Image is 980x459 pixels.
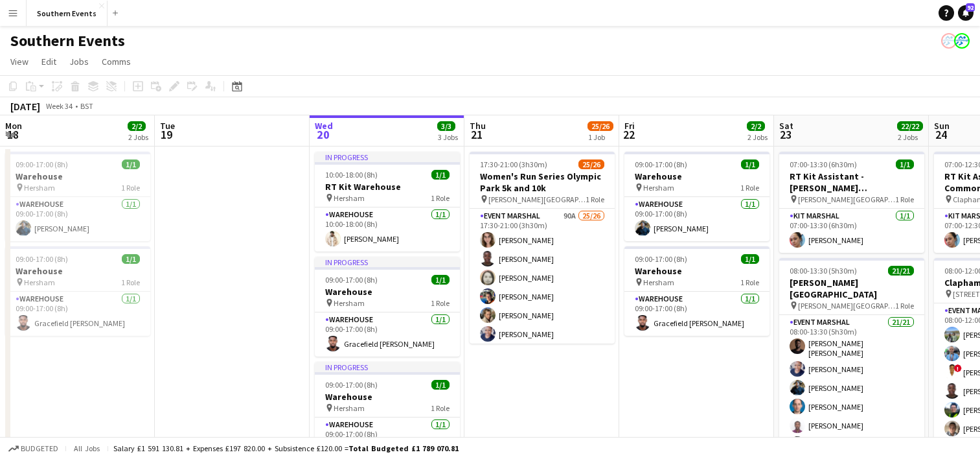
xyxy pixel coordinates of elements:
app-job-card: 08:00-13:30 (5h30m)21/21[PERSON_NAME][GEOGRAPHIC_DATA] [PERSON_NAME][GEOGRAPHIC_DATA]1 RoleEvent ... [779,258,924,450]
span: 22/22 [897,121,923,131]
span: Hersham [643,183,674,193]
div: 1 Job [588,132,613,142]
span: Hersham [24,183,55,193]
app-card-role: Kit Marshal1/107:00-13:30 (6h30m)[PERSON_NAME] [779,209,924,253]
a: Jobs [64,53,94,70]
h3: RT Kit Assistant - [PERSON_NAME][GEOGRAPHIC_DATA] [GEOGRAPHIC_DATA] [779,171,924,194]
a: View [5,53,34,70]
span: Sat [779,120,793,132]
span: 2/2 [747,121,765,131]
span: 1/1 [431,275,450,285]
h3: Warehouse [315,286,460,298]
span: 10:00-18:00 (8h) [325,170,378,180]
app-card-role: Warehouse1/109:00-17:00 (8h)Gracefield [PERSON_NAME] [624,292,769,336]
span: 25/26 [587,121,613,131]
span: 92 [966,3,975,12]
span: Jobs [69,56,89,67]
div: [DATE] [10,100,40,113]
div: 09:00-17:00 (8h)1/1Warehouse Hersham1 RoleWarehouse1/109:00-17:00 (8h)Gracefield [PERSON_NAME] [5,246,150,336]
div: 07:00-13:30 (6h30m)1/1RT Kit Assistant - [PERSON_NAME][GEOGRAPHIC_DATA] [GEOGRAPHIC_DATA] [PERSON... [779,152,924,253]
span: 19 [158,127,175,142]
span: 1 Role [895,301,914,311]
span: 1/1 [122,159,140,169]
div: 2 Jobs [128,132,148,142]
div: 3 Jobs [438,132,458,142]
app-job-card: 09:00-17:00 (8h)1/1Warehouse Hersham1 RoleWarehouse1/109:00-17:00 (8h)[PERSON_NAME] [624,152,769,241]
span: 20 [313,127,333,142]
span: 25/26 [578,159,604,169]
span: 09:00-17:00 (8h) [16,159,68,169]
span: 24 [932,127,950,142]
button: Budgeted [6,441,60,456]
span: Hersham [334,193,365,203]
app-job-card: In progress09:00-17:00 (8h)1/1Warehouse Hersham1 RoleWarehouse1/109:00-17:00 (8h)Gracefield [PERS... [315,257,460,357]
h3: Warehouse [624,265,769,277]
span: 09:00-17:00 (8h) [635,254,687,264]
span: Hersham [24,277,55,287]
span: Week 34 [43,101,75,111]
span: 08:00-13:30 (5h30m) [790,266,857,276]
span: Mon [5,120,22,132]
span: 22 [622,127,635,142]
app-user-avatar: RunThrough Events [954,33,970,49]
span: 09:00-17:00 (8h) [16,254,68,264]
span: ! [954,364,962,372]
app-job-card: 09:00-17:00 (8h)1/1Warehouse Hersham1 RoleWarehouse1/109:00-17:00 (8h)Gracefield [PERSON_NAME] [624,246,769,336]
span: 1 Role [431,403,450,413]
span: View [10,56,28,67]
app-card-role: Warehouse1/109:00-17:00 (8h)Gracefield [PERSON_NAME] [5,292,150,336]
span: Edit [41,56,56,67]
span: Sun [934,120,950,132]
span: 1 Role [431,298,450,308]
div: 2 Jobs [898,132,922,142]
span: 1/1 [431,170,450,180]
span: 2/2 [128,121,146,131]
span: 21 [468,127,486,142]
span: 09:00-17:00 (8h) [635,159,687,169]
div: In progress [315,362,460,372]
app-card-role: Warehouse1/109:00-17:00 (8h)Gracefield [PERSON_NAME] [315,312,460,357]
span: Hersham [334,403,365,413]
app-card-role: Warehouse1/109:00-17:00 (8h)[PERSON_NAME] [624,197,769,241]
span: Thu [470,120,486,132]
app-user-avatar: RunThrough Events [941,33,957,49]
a: 92 [958,5,974,21]
span: 1 Role [431,193,450,203]
h3: RT Kit Warehouse [315,181,460,193]
span: 1 Role [895,194,914,204]
app-job-card: 09:00-17:00 (8h)1/1Warehouse Hersham1 RoleWarehouse1/109:00-17:00 (8h)[PERSON_NAME] [5,152,150,241]
h3: Women's Run Series Olympic Park 5k and 10k [470,171,615,194]
span: 1/1 [741,254,759,264]
span: 1/1 [431,380,450,390]
h3: Warehouse [624,171,769,182]
span: Wed [315,120,333,132]
div: BST [80,101,93,111]
app-job-card: In progress10:00-18:00 (8h)1/1RT Kit Warehouse Hersham1 RoleWarehouse1/110:00-18:00 (8h)[PERSON_N... [315,152,460,252]
span: All jobs [71,443,102,453]
h3: Warehouse [315,391,460,403]
a: Edit [36,53,62,70]
span: [PERSON_NAME][GEOGRAPHIC_DATA] [798,301,895,311]
h3: Warehouse [5,265,150,277]
a: Comms [97,53,136,70]
div: In progress [315,257,460,267]
span: [PERSON_NAME][GEOGRAPHIC_DATA], [STREET_ADDRESS] [488,194,586,204]
span: 23 [777,127,793,142]
span: Comms [102,56,131,67]
span: 1/1 [741,159,759,169]
h3: [PERSON_NAME][GEOGRAPHIC_DATA] [779,277,924,300]
span: 21/21 [888,266,914,276]
span: 1 Role [121,277,140,287]
span: 1 Role [121,183,140,193]
div: In progress [315,152,460,162]
span: Hersham [643,277,674,287]
button: Southern Events [27,1,108,26]
span: Tue [160,120,175,132]
app-card-role: Warehouse1/109:00-17:00 (8h)[PERSON_NAME] [5,197,150,241]
span: 1/1 [122,254,140,264]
